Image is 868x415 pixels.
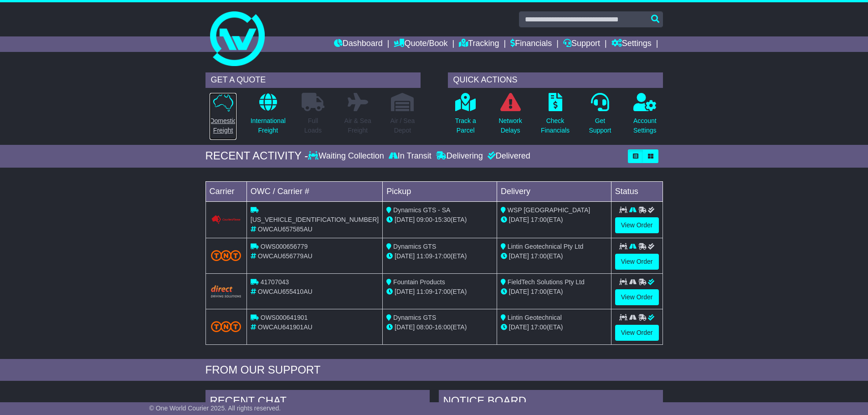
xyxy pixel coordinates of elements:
[205,390,430,415] div: RECENT CHAT
[247,181,382,201] td: OWC / Carrier #
[205,181,247,201] td: Carrier
[615,217,659,233] a: View Order
[611,36,652,52] a: Settings
[209,92,236,140] a: DomesticFreight
[485,151,530,161] div: Delivered
[261,243,308,250] span: OWS000656779
[205,72,421,88] div: GET A QUOTE
[393,206,450,214] span: Dynamics GTS - SA
[393,243,436,250] span: Dynamics GTS
[210,116,236,135] p: Domestic Freight
[394,36,447,52] a: Quote/Book
[344,116,371,135] p: Air & Sea Freight
[509,288,529,295] span: [DATE]
[258,288,313,295] span: OWCAU655410AU
[416,288,432,295] span: 11:09
[540,92,570,140] a: CheckFinancials
[509,216,529,223] span: [DATE]
[386,251,493,261] div: - (ETA)
[501,323,607,332] div: (ETA)
[531,323,547,331] span: 17:00
[395,323,415,331] span: [DATE]
[509,252,529,260] span: [DATE]
[615,289,659,305] a: View Order
[383,181,497,201] td: Pickup
[261,314,308,321] span: OWS000641901
[250,92,286,140] a: InternationalFreight
[448,72,663,88] div: QUICK ACTIONS
[435,288,451,295] span: 17:00
[459,36,499,52] a: Tracking
[589,116,611,135] p: Get Support
[211,250,241,261] img: TNT_Domestic.png
[501,251,607,261] div: (ETA)
[395,288,415,295] span: [DATE]
[455,116,476,135] p: Track a Parcel
[261,278,289,286] span: 41707043
[435,323,451,331] span: 16:00
[615,254,659,270] a: View Order
[497,181,611,201] td: Delivery
[531,216,547,223] span: 17:00
[416,252,432,260] span: 11:09
[416,323,432,331] span: 08:00
[508,206,590,214] span: WSP [GEOGRAPHIC_DATA]
[386,215,493,225] div: - (ETA)
[205,364,663,377] div: FROM OUR SUPPORT
[563,36,600,52] a: Support
[509,323,529,331] span: [DATE]
[508,243,584,250] span: Lintin Geotechnical Pty Ltd
[501,287,607,297] div: (ETA)
[501,215,607,225] div: (ETA)
[508,314,562,321] span: Lintin Geotechnical
[258,225,313,233] span: OWCAU657585AU
[531,252,547,260] span: 17:00
[211,215,241,225] img: Couriers_Please.png
[395,252,415,260] span: [DATE]
[439,390,663,415] div: NOTICE BOARD
[434,151,485,161] div: Delivering
[205,149,308,163] div: RECENT ACTIVITY -
[498,116,522,135] p: Network Delays
[211,321,241,332] img: TNT_Domestic.png
[386,151,434,161] div: In Transit
[435,252,451,260] span: 17:00
[633,116,657,135] p: Account Settings
[588,92,611,140] a: GetSupport
[393,278,445,286] span: Fountain Products
[211,285,241,297] img: Direct.png
[435,216,451,223] span: 15:30
[633,92,657,140] a: AccountSettings
[386,323,493,332] div: - (ETA)
[149,405,281,412] span: © One World Courier 2025. All rights reserved.
[302,116,324,135] p: Full Loads
[334,36,383,52] a: Dashboard
[251,116,286,135] p: International Freight
[258,323,313,331] span: OWCAU641901AU
[386,287,493,297] div: - (ETA)
[615,325,659,341] a: View Order
[498,92,522,140] a: NetworkDelays
[510,36,552,52] a: Financials
[258,252,313,260] span: OWCAU656779AU
[393,314,436,321] span: Dynamics GTS
[541,116,570,135] p: Check Financials
[251,216,379,223] span: [US_VEHICLE_IDENTIFICATION_NUMBER]
[455,92,477,140] a: Track aParcel
[611,181,663,201] td: Status
[508,278,585,286] span: FieldTech Solutions Pty Ltd
[395,216,415,223] span: [DATE]
[531,288,547,295] span: 17:00
[416,216,432,223] span: 09:00
[308,151,386,161] div: Waiting Collection
[390,116,415,135] p: Air / Sea Depot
